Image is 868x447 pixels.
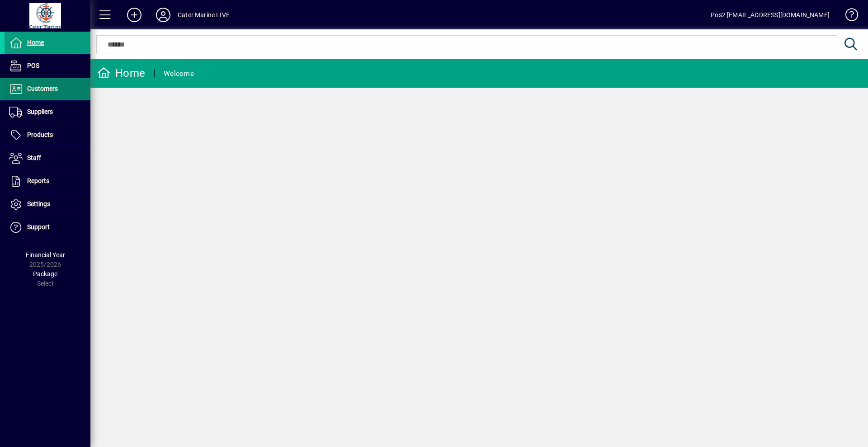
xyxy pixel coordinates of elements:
span: Customers [27,85,58,92]
span: Suppliers [27,108,53,115]
a: Support [5,216,90,239]
span: Reports [27,177,49,184]
div: Pos2 [EMAIL_ADDRESS][DOMAIN_NAME] [711,8,830,22]
a: Reports [5,170,90,193]
span: Home [27,39,44,46]
span: Support [27,223,50,231]
button: Profile [149,7,178,23]
span: Financial Year [26,251,65,259]
span: Settings [27,200,50,207]
button: Add [120,7,149,23]
div: Home [97,66,145,80]
a: Knowledge Base [839,2,857,31]
span: Products [27,131,53,138]
div: Welcome [164,66,194,81]
span: Package [33,270,57,278]
span: POS [27,62,39,69]
a: Products [5,124,90,146]
a: Customers [5,78,90,100]
span: Staff [27,154,41,161]
div: Cater Marine LIVE [178,8,230,22]
a: Suppliers [5,101,90,123]
a: Staff [5,147,90,169]
a: POS [5,55,90,77]
a: Settings [5,193,90,216]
